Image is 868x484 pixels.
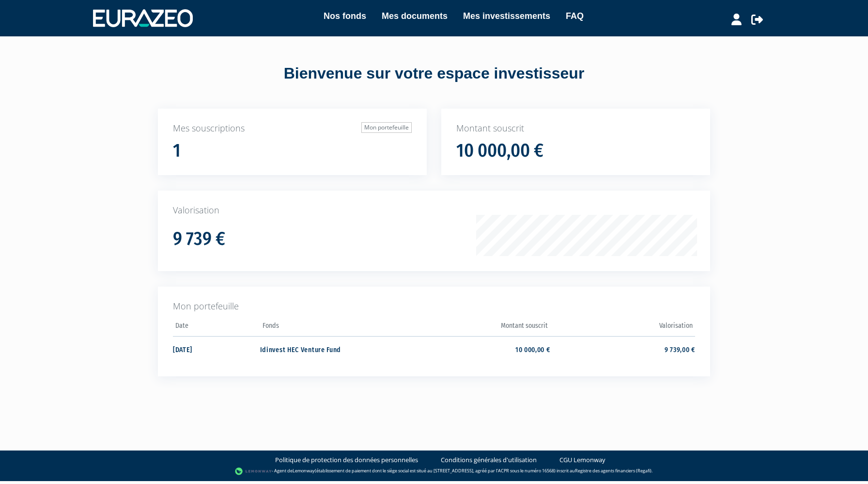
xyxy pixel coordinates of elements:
img: 1732889491-logotype_eurazeo_blanc_rvb.png [93,9,193,27]
div: - Agent de (établissement de paiement dont le siège social est situé au [STREET_ADDRESS], agréé p... [10,467,858,476]
a: FAQ [566,9,584,23]
a: Conditions générales d'utilisation [441,455,537,465]
td: 10 000,00 € [405,336,550,362]
a: Nos fonds [324,9,366,23]
td: [DATE] [173,336,260,362]
p: Mes souscriptions [173,122,412,135]
th: Montant souscrit [405,319,550,337]
a: Mon portefeuille [361,122,412,133]
div: Bienvenue sur votre espace investisseur [136,63,732,85]
a: Registre des agents financiers (Regafi) [575,468,651,474]
a: Politique de protection des données personnelles [275,455,418,465]
td: Idinvest HEC Venture Fund [260,336,405,362]
p: Montant souscrit [456,122,695,135]
td: 9 739,00 € [550,336,695,362]
th: Fonds [260,319,405,337]
th: Date [173,319,260,337]
h1: 1 [173,141,181,161]
h1: 10 000,00 € [456,141,543,161]
a: Mes documents [382,9,448,23]
a: CGU Lemonway [559,455,605,465]
h1: 9 739 € [173,229,225,249]
p: Mon portefeuille [173,300,695,313]
p: Valorisation [173,204,695,217]
th: Valorisation [550,319,695,337]
a: Mes investissements [463,9,550,23]
img: logo-lemonway.png [235,467,272,476]
a: Lemonway [293,468,315,474]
